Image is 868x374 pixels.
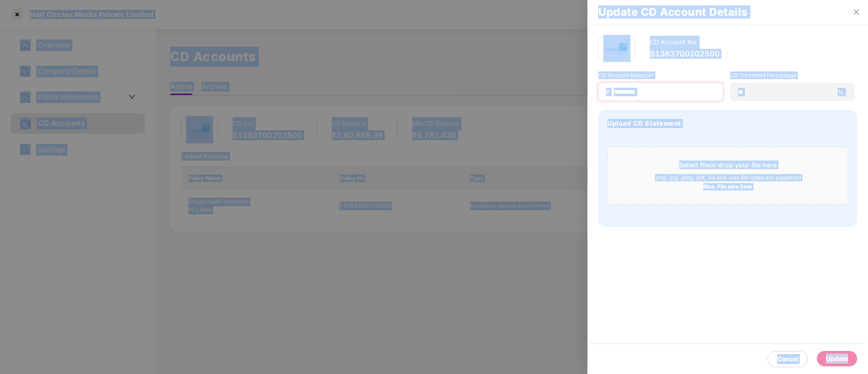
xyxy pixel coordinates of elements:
[603,35,630,62] img: mbhicl.png
[850,8,863,16] button: Close
[655,174,801,181] div: .png, .jpg, .jpeg, .pdf, .xls and .xlsx file types are supported
[853,9,860,16] span: close
[826,354,848,364] div: Update
[607,119,682,128] h4: Upload CD Statement
[598,7,857,17] h2: Update CD Account Details
[606,88,613,96] span: ₹
[608,154,848,197] span: Select fileor drop your file here.png, .jpg, .jpeg, .pdf, .xls and .xlsx file types are supported...
[598,71,723,83] label: CD Account Balance*
[730,71,855,83] label: CD Threshold Percentage
[650,36,720,49] div: CD Account No.
[703,181,752,190] div: Max. File size 5mb
[679,161,710,169] span: Select file
[834,88,848,96] span: %
[650,49,720,59] div: 51383700202500
[679,161,777,174] div: or drop your file here
[777,354,798,364] div: Cancel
